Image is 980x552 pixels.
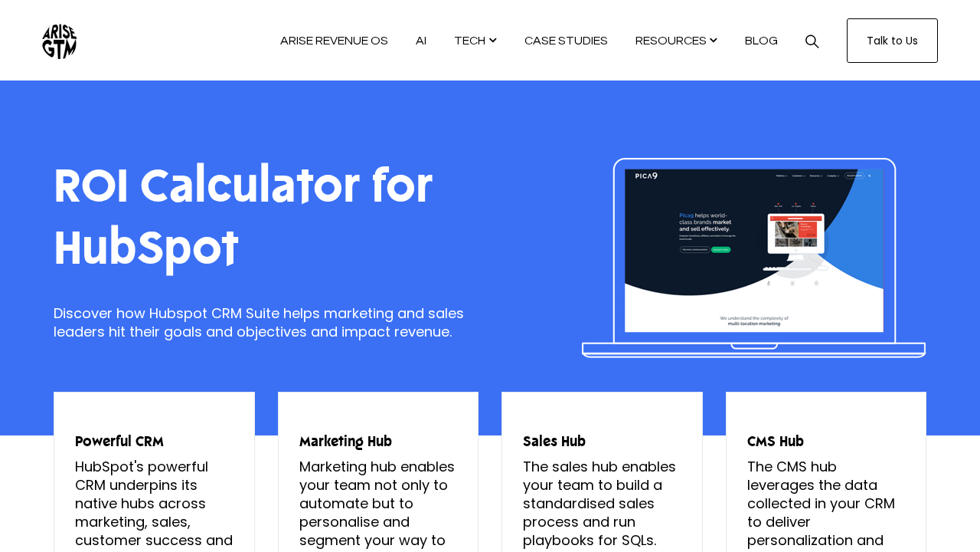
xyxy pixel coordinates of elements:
a: RESOURCES [622,7,732,74]
span: TECH [454,31,485,50]
h4: Powerful CRM [75,432,234,451]
a: TECH [440,7,511,74]
h4: Sales Hub [523,432,681,451]
a: AI [402,7,440,74]
img: ARISE GTM logo [42,21,77,59]
h1: ROI Calculator for HubSpot [54,157,479,281]
h4: Marketing Hub [299,432,458,451]
a: Talk to Us [847,18,938,63]
p: Discover how Hubspot CRM Suite helps marketing and sales leaders hit their goals and objectives a... [54,304,479,341]
span: RESOURCES [635,31,707,50]
span: The sales hub enables your team to build a standardised sales process and run playbooks for SQLs. [523,457,676,550]
h4: CMS Hub [747,432,906,451]
a: ARISE REVENUE OS [266,7,402,74]
a: CASE STUDIES [511,7,622,74]
img: Describe your image [582,158,926,358]
a: BLOG [731,7,792,74]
